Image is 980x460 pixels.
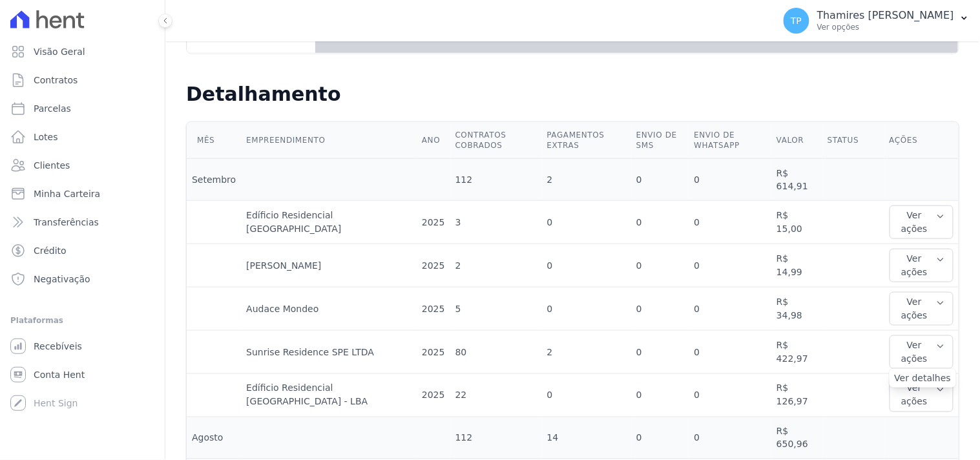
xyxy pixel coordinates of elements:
[187,159,241,201] td: Setembro
[542,287,631,331] td: 0
[5,96,160,121] a: Parcelas
[34,45,85,58] span: Visão Geral
[417,287,450,331] td: 2025
[417,244,450,287] td: 2025
[5,333,160,359] a: Recebíveis
[450,122,542,159] th: Contratos cobrados
[689,287,771,331] td: 0
[34,159,70,172] span: Clientes
[631,287,689,331] td: 0
[5,67,160,93] a: Contratos
[34,216,99,229] span: Transferências
[542,331,631,374] td: 2
[5,152,160,178] a: Clientes
[817,22,954,32] p: Ver opções
[5,209,160,235] a: Transferências
[417,201,450,244] td: 2025
[890,205,954,239] button: Ver ações
[34,368,85,381] span: Conta Hent
[689,201,771,244] td: 0
[542,417,631,459] td: 14
[822,122,884,159] th: Status
[417,122,450,159] th: Ano
[542,244,631,287] td: 0
[631,417,689,459] td: 0
[187,122,241,159] th: Mês
[771,201,822,244] td: R$ 15,00
[34,74,78,87] span: Contratos
[450,331,542,374] td: 80
[689,374,771,417] td: 0
[542,122,631,159] th: Pagamentos extras
[417,331,450,374] td: 2025
[450,374,542,417] td: 22
[771,244,822,287] td: R$ 14,99
[631,201,689,244] td: 0
[689,244,771,287] td: 0
[34,131,58,143] span: Lotes
[542,374,631,417] td: 0
[689,122,771,159] th: Envio de Whatsapp
[241,331,417,374] td: Sunrise Residence SPE LTDA
[890,335,954,369] button: Ver ações
[241,122,417,159] th: Empreendimento
[450,244,542,287] td: 2
[689,417,771,459] td: 0
[450,201,542,244] td: 3
[241,201,417,244] td: Edíficio Residencial [GEOGRAPHIC_DATA]
[10,313,154,328] div: Plataformas
[890,379,954,412] button: Ver ações
[450,417,542,459] td: 112
[884,122,959,159] th: Ações
[890,249,954,282] button: Ver ações
[5,266,160,292] a: Negativação
[689,159,771,201] td: 0
[817,9,954,22] p: Thamires [PERSON_NAME]
[689,331,771,374] td: 0
[773,3,980,39] button: TP Thamires [PERSON_NAME] Ver opções
[895,371,952,385] a: Ver detalhes
[5,124,160,150] a: Lotes
[450,159,542,201] td: 112
[542,201,631,244] td: 0
[771,331,822,374] td: R$ 422,97
[631,122,689,159] th: Envio de SMS
[5,238,160,264] a: Crédito
[5,362,160,388] a: Conta Hent
[34,102,71,115] span: Parcelas
[631,331,689,374] td: 0
[187,417,241,459] td: Agosto
[631,159,689,201] td: 0
[450,287,542,331] td: 5
[890,292,954,326] button: Ver ações
[5,39,160,65] a: Visão Geral
[34,273,90,286] span: Negativação
[186,83,959,106] h2: Detalhamento
[631,374,689,417] td: 0
[791,16,802,25] span: TP
[241,244,417,287] td: [PERSON_NAME]
[34,187,100,200] span: Minha Carteira
[631,244,689,287] td: 0
[771,287,822,331] td: R$ 34,98
[241,374,417,417] td: Edíficio Residencial [GEOGRAPHIC_DATA] - LBA
[241,287,417,331] td: Audace Mondeo
[771,417,822,459] td: R$ 650,96
[417,374,450,417] td: 2025
[5,181,160,207] a: Minha Carteira
[542,159,631,201] td: 2
[771,374,822,417] td: R$ 126,97
[34,244,67,257] span: Crédito
[34,340,82,353] span: Recebíveis
[771,159,822,201] td: R$ 614,91
[771,122,822,159] th: Valor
